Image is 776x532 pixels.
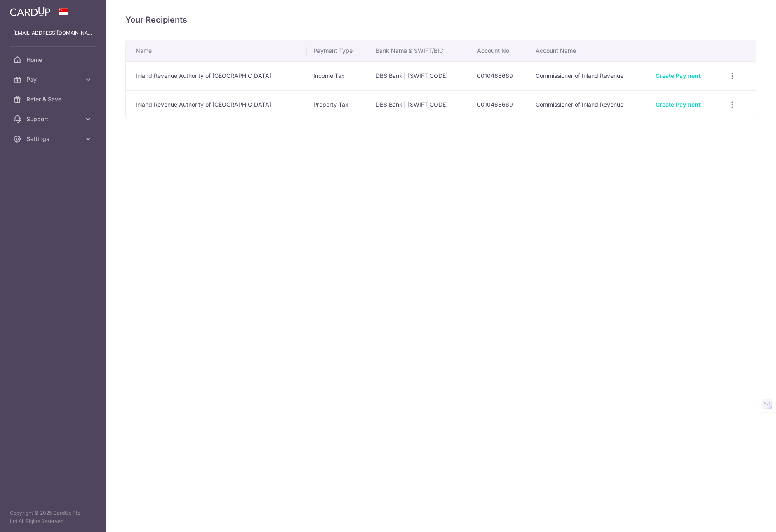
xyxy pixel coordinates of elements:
[26,75,81,84] span: Pay
[26,115,81,123] span: Support
[125,13,756,26] h4: Your Recipients
[13,29,92,37] p: [EMAIL_ADDRESS][DOMAIN_NAME]
[307,90,369,119] td: Property Tax
[307,40,369,61] th: Payment Type
[470,61,529,90] td: 0010468669
[656,101,701,108] a: Create Payment
[26,135,81,143] span: Settings
[470,90,529,119] td: 0010468669
[369,90,470,119] td: DBS Bank | [SWIFT_CODE]
[26,95,81,103] span: Refer & Save
[369,40,470,61] th: Bank Name & SWIFT/BIC
[126,40,307,61] th: Name
[529,40,649,61] th: Account Name
[656,72,701,79] a: Create Payment
[369,61,470,90] td: DBS Bank | [SWIFT_CODE]
[10,7,50,16] img: CardUp
[470,40,529,61] th: Account No.
[307,61,369,90] td: Income Tax
[529,90,649,119] td: Commissioner of Inland Revenue
[26,56,81,64] span: Home
[126,61,307,90] td: Inland Revenue Authority of [GEOGRAPHIC_DATA]
[126,90,307,119] td: Inland Revenue Authority of [GEOGRAPHIC_DATA]
[723,507,768,528] iframe: Opens a widget where you can find more information
[529,61,649,90] td: Commissioner of Inland Revenue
